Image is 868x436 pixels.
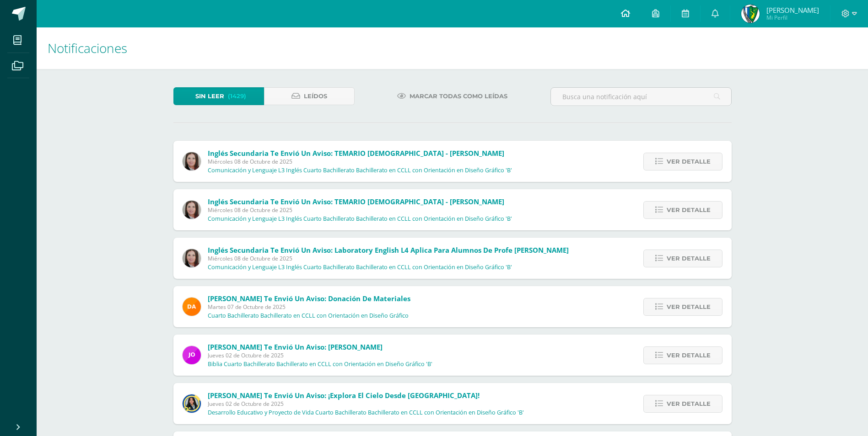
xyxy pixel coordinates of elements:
[183,201,201,219] img: 8af0450cf43d44e38c4a1497329761f3.png
[667,250,711,267] span: Ver detalle
[183,298,201,316] img: f9d34ca01e392badc01b6cd8c48cabbd.png
[183,346,201,364] img: 6614adf7432e56e5c9e182f11abb21f1.png
[741,5,760,23] img: 84e12c30491292636b3a96400ff7cef8.png
[48,39,127,57] span: Notificaciones
[208,245,569,255] span: Inglés Secundaria te envió un aviso: Laboratory English L4 Aplica para alumnos de profe [PERSON_N...
[208,400,524,408] span: Jueves 02 de Octubre de 2025
[667,153,711,170] span: Ver detalle
[183,394,201,413] img: 9385da7c0ece523bc67fca2554c96817.png
[208,409,524,416] p: Desarrollo Educativo y Proyecto de Vida Cuarto Bachillerato Bachillerato en CCLL con Orientación ...
[208,215,512,223] p: Comunicación y Lenguaje L3 Inglés Cuarto Bachillerato Bachillerato en CCLL con Orientación en Dis...
[208,197,504,206] span: Inglés Secundaria te envió un aviso: TEMARIO [DEMOGRAPHIC_DATA] - [PERSON_NAME]
[208,294,410,303] span: [PERSON_NAME] te envió un aviso: Donación de Materiales
[304,88,327,105] span: Leídos
[208,264,512,271] p: Comunicación y Lenguaje L3 Inglés Cuarto Bachillerato Bachillerato en CCLL con Orientación en Dis...
[208,206,512,214] span: Miércoles 08 de Octubre de 2025
[208,167,512,174] p: Comunicación y Lenguaje L3 Inglés Cuarto Bachillerato Bachillerato en CCLL con Orientación en Dis...
[208,312,409,319] p: Cuarto Bachillerato Bachillerato en CCLL con Orientación en Diseño Gráfico
[208,255,569,262] span: Miércoles 08 de Octubre de 2025
[766,5,819,15] span: [PERSON_NAME]
[264,87,355,105] a: Leídos
[183,249,201,267] img: 8af0450cf43d44e38c4a1497329761f3.png
[208,149,504,158] span: Inglés Secundaria te envió un aviso: TEMARIO [DEMOGRAPHIC_DATA] - [PERSON_NAME]
[208,342,383,351] span: [PERSON_NAME] te envió un aviso: [PERSON_NAME]
[208,391,480,400] span: [PERSON_NAME] te envió un aviso: ¡Explora el Cielo desde [GEOGRAPHIC_DATA]!
[183,152,201,170] img: 8af0450cf43d44e38c4a1497329761f3.png
[551,88,731,106] input: Busca una notificación aquí
[228,88,246,105] span: (1429)
[667,298,711,315] span: Ver detalle
[667,395,711,412] span: Ver detalle
[667,202,711,218] span: Ver detalle
[208,351,432,359] span: Jueves 02 de Octubre de 2025
[766,14,819,21] span: Mi Perfil
[386,87,519,105] a: Marcar todas como leídas
[667,347,711,364] span: Ver detalle
[195,88,224,105] span: Sin leer
[410,88,507,105] span: Marcar todas como leídas
[208,303,410,311] span: Martes 07 de Octubre de 2025
[208,158,512,165] span: Miércoles 08 de Octubre de 2025
[173,87,264,105] a: Sin leer(1429)
[208,361,432,368] p: Biblia Cuarto Bachillerato Bachillerato en CCLL con Orientación en Diseño Gráfico 'B'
